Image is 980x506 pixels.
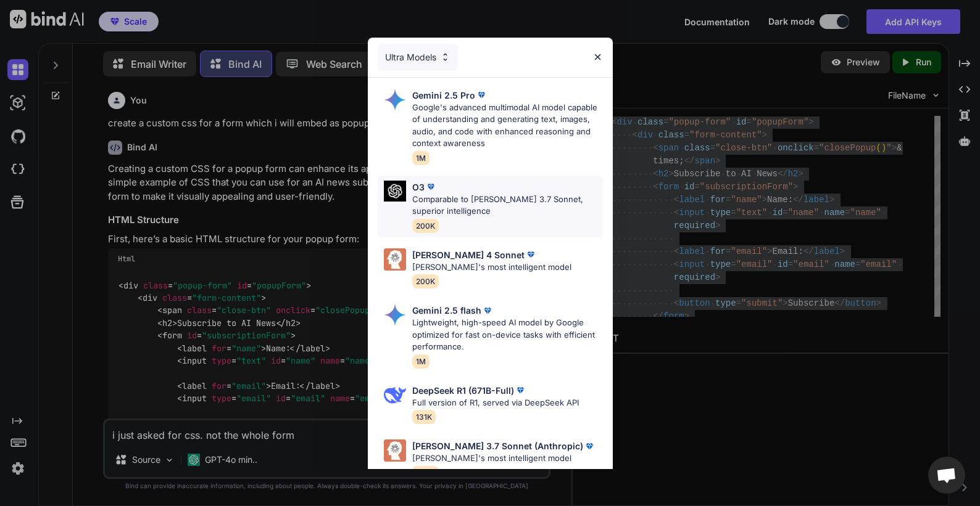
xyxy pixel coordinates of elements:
[514,384,526,396] img: premium
[425,181,437,193] img: premium
[481,304,494,317] img: premium
[412,89,475,102] p: Gemini 2.5 Pro
[384,89,406,111] img: Pick Models
[525,248,537,261] img: premium
[412,317,603,353] p: Lightweight, high-speed AI model by Google optimized for fast on-device tasks with efficient perf...
[412,397,579,409] p: Full version of R1, served via DeepSeek API
[592,52,603,62] img: close
[412,466,439,480] span: 200K
[384,181,406,202] img: Pick Models
[384,384,406,406] img: Pick Models
[440,52,451,62] img: Pick Models
[412,410,436,424] span: 131K
[412,219,439,233] span: 200K
[412,248,525,261] p: [PERSON_NAME] 4 Sonnet
[412,181,425,194] p: O3
[412,354,430,369] span: 1M
[475,89,488,101] img: premium
[378,44,458,71] div: Ultra Models
[412,274,439,288] span: 200K
[412,151,430,165] span: 1M
[384,304,406,326] img: Pick Models
[412,102,603,150] p: Google's advanced multimodal AI model capable of understanding and generating text, images, audio...
[928,457,965,494] a: Open chat
[412,452,596,465] p: [PERSON_NAME]'s most intelligent model
[412,439,583,452] p: [PERSON_NAME] 3.7 Sonnet (Anthropic)
[384,439,406,462] img: Pick Models
[412,194,603,218] p: Comparable to [PERSON_NAME] 3.7 Sonnet, superior intelligence
[412,384,514,397] p: DeepSeek R1 (671B-Full)
[384,248,406,271] img: Pick Models
[583,440,596,452] img: premium
[412,304,481,317] p: Gemini 2.5 flash
[412,261,571,274] p: [PERSON_NAME]'s most intelligent model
